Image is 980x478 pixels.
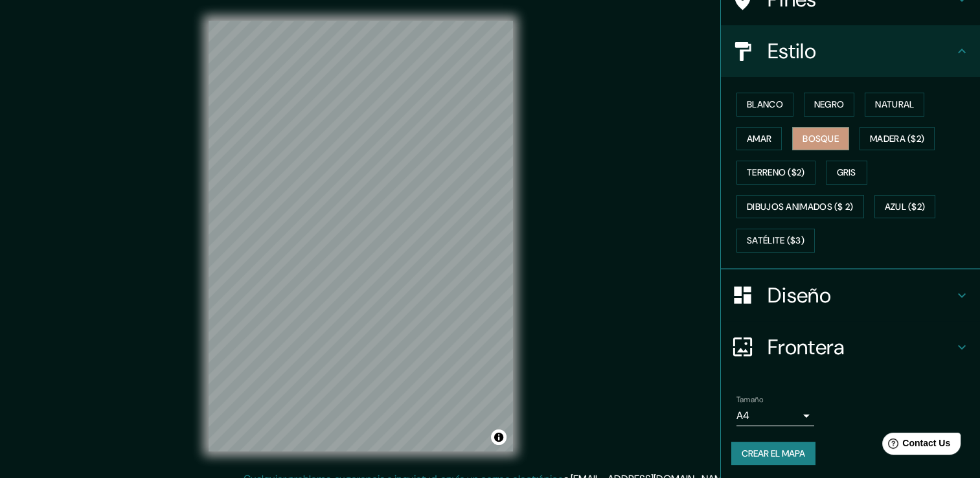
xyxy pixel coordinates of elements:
[885,199,926,215] font: Azul ($2)
[736,93,793,117] button: Blanco
[803,131,839,147] font: Bosque
[721,321,980,373] div: Frontera
[875,97,914,113] font: Natural
[826,161,867,185] button: Gris
[860,127,935,151] button: Madera ($2)
[865,93,924,117] button: Natural
[747,233,804,249] font: Satélite ($3)
[736,161,815,185] button: Terreno ($2)
[736,394,763,405] label: Tamaño
[768,334,954,360] h4: Frontera
[721,269,980,321] div: Diseño
[736,195,864,219] button: Dibujos animados ($ 2)
[731,442,815,466] button: Crear el mapa
[837,165,856,181] font: Gris
[491,429,507,445] button: Alternar atribución
[736,405,814,426] div: A4
[874,195,936,219] button: Azul ($2)
[721,25,980,77] div: Estilo
[747,165,805,181] font: Terreno ($2)
[768,282,954,308] h4: Diseño
[768,38,954,64] h4: Estilo
[747,199,854,215] font: Dibujos animados ($ 2)
[209,21,513,451] canvas: Mapa
[736,229,815,253] button: Satélite ($3)
[736,127,782,151] button: Amar
[865,427,966,464] iframe: Help widget launcher
[747,131,771,147] font: Amar
[747,97,783,113] font: Blanco
[742,446,805,462] font: Crear el mapa
[804,93,855,117] button: Negro
[814,97,845,113] font: Negro
[792,127,849,151] button: Bosque
[870,131,924,147] font: Madera ($2)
